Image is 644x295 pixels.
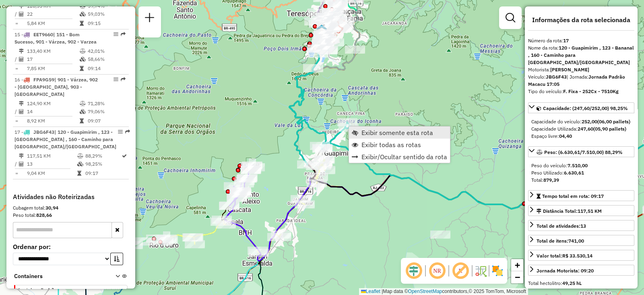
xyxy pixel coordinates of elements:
[27,2,79,10] td: 128,55 KM
[531,162,588,168] span: Peso do veículo:
[580,223,586,229] strong: 13
[562,253,592,259] strong: R$ 33.530,14
[14,55,19,63] td: /
[528,250,634,261] a: Valor total:R$ 33.530,14
[19,109,24,114] i: Total de Atividades
[80,49,86,54] i: % de utilização do peso
[451,261,470,280] span: Exibir rótulo
[33,31,53,37] span: EET9660
[85,152,121,160] td: 88,29%
[14,117,19,125] td: =
[528,66,634,73] div: Motorista:
[80,109,86,114] i: % de utilização da cubagem
[87,10,126,18] td: 59,03%
[359,288,528,295] div: Map data © contributors,© 2025 TomTom, Microsoft
[361,289,380,294] a: Leaflet
[77,162,83,166] i: % de utilização da cubagem
[568,162,588,168] strong: 7.510,00
[559,133,572,139] strong: 04,40
[27,152,77,160] td: 117,51 KM
[27,100,79,108] td: 124,90 KM
[528,265,634,276] a: Jornada Motorista: 09:20
[349,139,450,151] li: Exibir todas as rotas
[14,77,98,97] span: 16 -
[542,193,604,199] span: Tempo total em rota: 09:17
[528,146,634,157] a: Peso: (6.630,61/7.510,00) 88,29%
[14,169,19,177] td: =
[87,108,126,116] td: 79,06%
[578,126,593,132] strong: 247,60
[122,154,127,158] i: Rota otimizada
[562,280,582,286] strong: 49,25 hL
[528,45,634,65] strong: 120 - Guapimirim , 123 - Bananal , 160 - Caminho para [GEOGRAPHIC_DATA]/[GEOGRAPHIC_DATA]
[27,19,79,27] td: 5,84 KM
[85,160,121,168] td: 98,25%
[27,64,79,73] td: 7,85 KM
[531,169,631,177] div: Peso Utilizado:
[80,21,84,26] i: Tempo total em rota
[87,47,126,55] td: 42,01%
[27,55,79,63] td: 17
[474,264,487,277] img: Fluxo de ruas
[27,108,79,116] td: 14
[80,101,86,106] i: % de utilização do peso
[45,205,58,211] strong: 30,94
[14,129,116,150] span: 17 -
[528,235,634,246] a: Total de itens:741,00
[142,10,158,28] a: Nova sessão e pesquisa
[77,171,81,176] i: Tempo total em rota
[14,10,19,18] td: /
[19,154,24,158] i: Distância Total
[593,126,626,132] strong: (05,90 pallets)
[528,280,634,287] div: Total hectolitro:
[404,261,423,280] span: Ocultar deslocamento
[19,49,24,54] i: Distância Total
[528,16,634,24] h4: Informações da rota selecionada
[110,253,123,265] button: Ordem crescente
[13,204,129,212] div: Cubagem total:
[515,272,520,282] span: −
[33,77,54,83] span: FPA9G59
[564,170,584,176] strong: 6.630,61
[531,133,631,140] div: Espaço livre:
[361,129,433,136] span: Exibir somente esta rota
[531,177,631,184] div: Total:
[13,242,129,251] label: Ordenar por:
[568,238,584,244] strong: 741,00
[87,100,126,108] td: 71,28%
[13,193,129,201] h4: Atividades não Roteirizadas
[19,101,24,106] i: Distância Total
[80,118,84,123] i: Tempo total em rota
[80,66,84,71] i: Tempo total em rota
[537,267,594,274] div: Jornada Motorista: 09:20
[531,118,631,125] div: Capacidade do veículo:
[537,252,592,260] div: Valor total:
[528,74,625,87] span: | Jornada:
[427,261,447,280] span: Ocultar NR
[316,24,327,35] img: Teresópolis
[382,289,383,294] span: |
[544,149,623,155] span: Peso: (6.630,61/7.510,00) 88,29%
[578,208,602,214] span: 117,51 KM
[27,117,79,125] td: 8,92 KM
[528,190,634,201] a: Tempo total em rota: 09:17
[430,231,450,239] div: Atividade não roteirizada - GEDIEL DE VASCONCELOS FILHO
[14,31,97,45] span: | 151 - Bom Sucesso, 901 - Várzea, 902 - Varzea
[17,287,104,294] span: Container Padrão
[80,4,86,8] i: % de utilização do peso
[537,208,602,215] div: Distância Total:
[582,118,597,125] strong: 252,00
[14,19,19,27] td: =
[85,169,121,177] td: 09:17
[13,212,129,219] div: Peso total:
[80,12,86,17] i: % de utilização da cubagem
[14,108,19,116] td: /
[27,47,79,55] td: 133,40 KM
[77,154,83,158] i: % de utilização do peso
[14,31,97,45] span: 15 -
[515,260,520,270] span: +
[563,37,569,44] strong: 17
[87,19,126,27] td: 09:15
[537,223,586,229] span: Total de atividades:
[14,77,98,97] span: | 901 - Várzea, 902 - [GEOGRAPHIC_DATA], 903 - [GEOGRAPHIC_DATA]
